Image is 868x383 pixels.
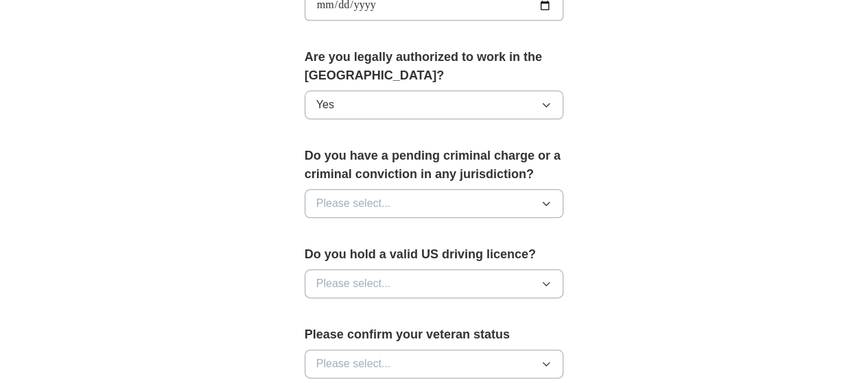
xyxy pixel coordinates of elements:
button: Please select... [305,189,564,218]
span: Please select... [316,275,391,292]
label: Please confirm your veteran status [305,325,564,344]
button: Yes [305,90,564,119]
span: Please select... [316,356,391,372]
label: Are you legally authorized to work in the [GEOGRAPHIC_DATA]? [305,48,564,85]
span: Yes [316,97,334,113]
button: Please select... [305,349,564,378]
button: Please select... [305,269,564,298]
span: Please select... [316,195,391,212]
label: Do you have a pending criminal charge or a criminal conviction in any jurisdiction? [305,147,564,184]
label: Do you hold a valid US driving licence? [305,245,564,264]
